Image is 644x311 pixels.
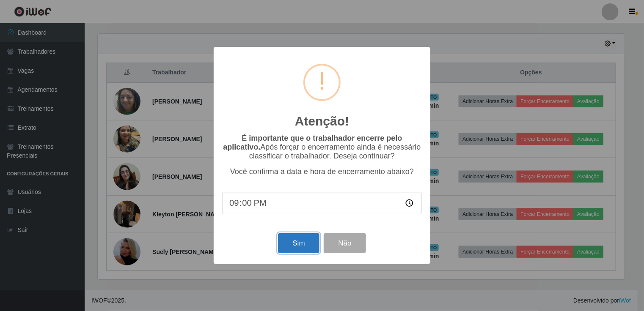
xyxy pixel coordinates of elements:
b: É importante que o trabalhador encerre pelo aplicativo. [223,134,402,151]
button: Não [324,233,366,253]
p: Após forçar o encerramento ainda é necessário classificar o trabalhador. Deseja continuar? [222,134,422,161]
p: Você confirma a data e hora de encerramento abaixo? [222,167,422,176]
button: Sim [278,233,319,253]
h2: Atenção! [295,114,349,129]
